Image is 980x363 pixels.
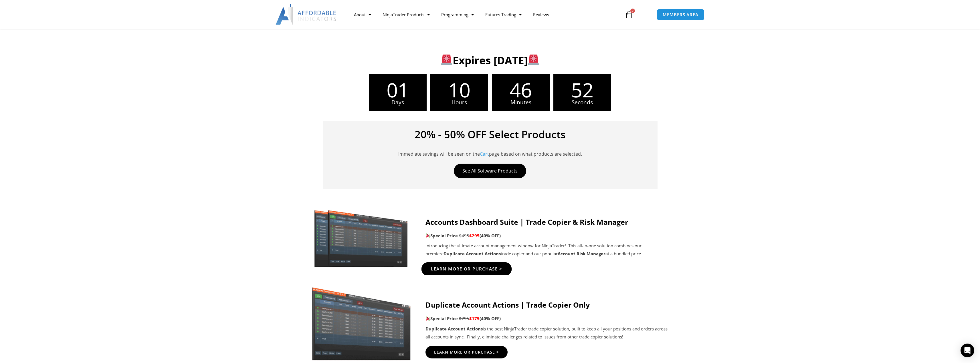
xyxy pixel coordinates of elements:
[425,325,669,341] p: is the best NinjaTrader trade copier solution, built to keep all your positions and orders across...
[459,233,469,238] span: $495
[425,300,669,309] h4: Duplicate Account Actions | Trade Copier Only
[348,8,618,21] nav: Menu
[663,13,698,17] span: MEMBERS AREA
[425,217,628,227] strong: Accounts Dashboard Suite | Trade Copier & Risk Manager
[311,281,411,360] img: Screenshot 2024-08-26 15414455555 | Affordable Indicators – NinjaTrader
[425,346,508,358] a: Learn More Or Purchase >
[434,350,499,354] span: Learn More Or Purchase >
[348,8,377,21] a: About
[369,80,427,100] span: 01
[425,242,669,258] p: Introducing the ultimate account management window for NinjaTrader! This all-in-one solution comb...
[528,55,539,65] img: 🚨
[553,100,611,105] span: Seconds
[430,100,488,105] span: Hours
[469,233,480,238] span: $295
[421,262,512,276] a: Learn More Or Purchase >
[311,208,411,268] img: Screenshot 2024-11-20 151221 | Affordable Indicators – NinjaTrader
[435,8,480,21] a: Programming
[331,129,649,140] h4: 20% - 50% OFF Select Products
[369,100,427,105] span: Days
[480,316,501,321] b: (40% OFF)
[492,100,550,105] span: Minutes
[480,8,527,21] a: Futures Trading
[657,9,704,21] a: MEMBERS AREA
[480,151,489,157] a: Cart
[527,8,555,21] a: Reviews
[961,344,974,357] div: Open Intercom Messenger
[426,233,430,238] img: 🎉
[425,233,458,238] strong: Special Price
[331,143,649,158] p: Immediate savings will be seen on the page based on what products are selected.
[309,53,671,67] h3: Expires [DATE]
[425,326,483,332] strong: Duplicate Account Actions
[630,9,635,13] span: 0
[492,80,550,100] span: 46
[553,80,611,100] span: 52
[276,4,337,25] img: LogoAI | Affordable Indicators – NinjaTrader
[469,316,480,321] span: $175
[431,267,502,271] span: Learn More Or Purchase >
[426,316,430,321] img: 🎉
[441,55,452,65] img: 🚨
[616,6,642,23] a: 0
[444,251,501,256] strong: Duplicate Account Actions
[480,233,501,238] b: (40% OFF)
[377,8,435,21] a: NinjaTrader Products
[454,164,526,178] a: See All Software Products
[558,251,605,256] strong: Account Risk Manager
[459,316,469,321] span: $295
[425,316,458,321] strong: Special Price
[430,80,488,100] span: 10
